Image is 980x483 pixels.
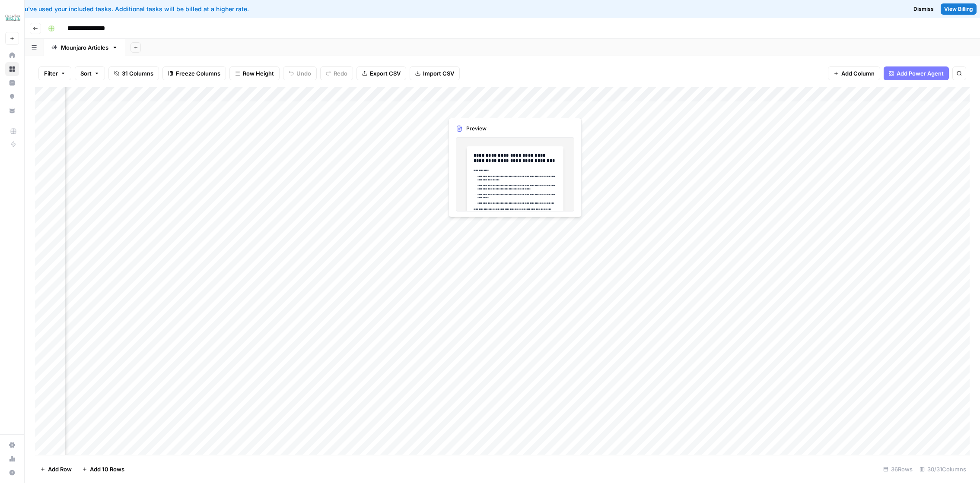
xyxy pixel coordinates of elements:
button: 31 Columns [108,66,159,80]
button: Undo [283,66,317,80]
span: Export CSV [370,69,401,78]
span: Dismiss [913,5,934,13]
button: Row Height [229,66,280,80]
a: Browse [5,62,19,76]
a: Insights [5,76,19,90]
span: Import CSV [423,69,454,78]
button: Redo [320,66,353,80]
span: Undo [296,69,311,78]
a: View Billing [941,3,977,15]
button: Sort [75,66,105,80]
a: Usage [5,452,19,466]
button: Add Power Agent [884,66,949,80]
button: Add 10 Rows [77,462,130,476]
button: Workspace: BCI [5,7,19,28]
a: Mounjaro Articles [44,39,125,56]
span: Add 10 Rows [90,465,124,474]
a: Settings [5,438,19,452]
span: Row Height [243,69,274,78]
span: 31 Columns [122,69,153,78]
div: Mounjaro Articles [61,43,108,52]
a: Opportunities [5,90,19,104]
button: Help + Support [5,466,19,480]
span: Add Row [48,465,72,474]
button: Export CSV [356,66,406,80]
a: Home [5,48,19,62]
div: 36 Rows [880,462,916,476]
span: Filter [44,69,58,78]
button: Filter [38,66,71,80]
img: BCI Logo [5,10,21,25]
span: View Billing [944,5,973,13]
span: Redo [334,69,347,78]
div: You've used your included tasks. Additional tasks will be billed at a higher rate. [7,5,578,13]
button: Dismiss [910,3,937,15]
button: Add Column [828,66,880,80]
span: Add Power Agent [897,69,944,78]
span: Add Column [841,69,875,78]
button: Add Row [35,462,77,476]
button: Import CSV [410,66,460,80]
div: 30/31 Columns [916,462,970,476]
span: Sort [80,69,92,78]
button: Freeze Columns [162,66,226,80]
a: Your Data [5,104,19,117]
span: Freeze Columns [176,69,220,78]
